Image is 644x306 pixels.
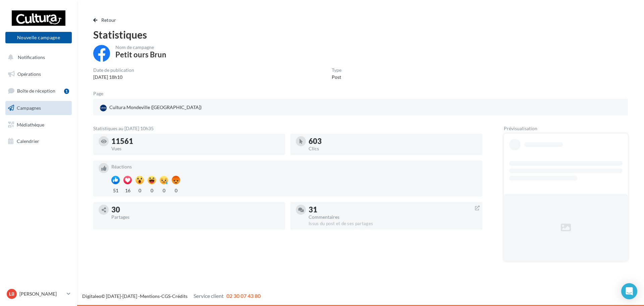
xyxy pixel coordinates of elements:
[4,134,73,148] a: Calendrier
[621,283,637,299] div: Open Intercom Messenger
[111,186,120,194] div: 51
[332,74,341,81] div: Post
[93,74,134,81] div: [DATE] 18h10
[82,293,101,299] a: Digitaleo
[309,146,477,151] div: Clics
[172,186,180,194] div: 0
[309,138,477,145] div: 603
[4,84,73,98] a: Boîte de réception1
[172,293,187,299] a: Crédits
[17,88,55,94] span: Boîte de réception
[5,32,72,43] button: Nouvelle campagne
[115,45,166,50] div: Nom de campagne
[4,67,73,81] a: Opérations
[4,118,73,132] a: Médiathèque
[18,54,45,60] span: Notifications
[115,51,166,58] div: Petit ours Brun
[82,293,261,299] span: © [DATE]-[DATE] - - -
[111,146,280,151] div: Vues
[309,206,477,213] div: 31
[93,68,134,72] div: Date de publication
[136,186,144,194] div: 0
[99,103,273,113] a: Cultura Mondeville ([GEOGRAPHIC_DATA])
[99,103,203,113] div: Cultura Mondeville ([GEOGRAPHIC_DATA])
[194,293,224,299] span: Service client
[148,186,156,194] div: 0
[5,288,72,300] a: LB [PERSON_NAME]
[161,293,170,299] a: CGS
[111,164,477,169] div: Réactions
[504,126,628,131] div: Prévisualisation
[93,30,628,40] div: Statistiques
[19,291,64,297] p: [PERSON_NAME]
[123,186,132,194] div: 16
[111,138,280,145] div: 11561
[160,186,168,194] div: 0
[17,138,39,144] span: Calendrier
[4,101,73,115] a: Campagnes
[93,91,109,96] div: Page
[309,221,477,227] div: Issus du post et de ses partages
[309,215,477,219] div: Commentaires
[111,206,280,213] div: 30
[17,121,44,127] span: Médiathèque
[9,291,14,297] span: LB
[226,293,261,299] span: 02 30 07 43 80
[111,215,280,219] div: Partages
[93,16,119,24] button: Retour
[4,50,70,64] button: Notifications
[101,17,116,23] span: Retour
[64,89,69,94] div: 1
[17,105,41,111] span: Campagnes
[93,126,482,131] div: Statistiques au [DATE] 10h35
[17,71,41,77] span: Opérations
[332,68,341,72] div: Type
[140,293,160,299] a: Mentions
